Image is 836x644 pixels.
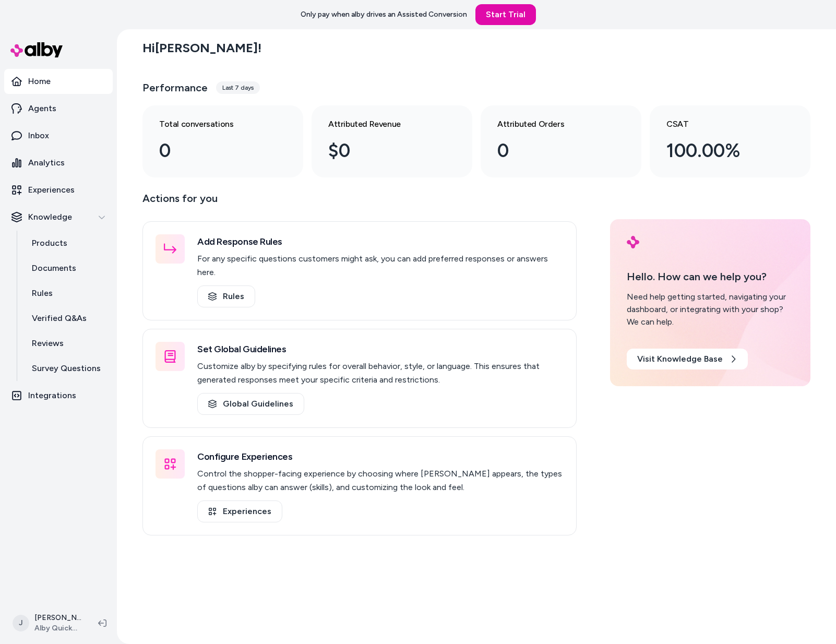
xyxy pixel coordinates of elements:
[197,500,282,522] a: Experiences
[627,349,748,369] a: Visit Knowledge Base
[475,4,536,25] a: Start Trial
[21,331,113,356] a: Reviews
[4,177,113,202] a: Experiences
[159,137,270,165] div: 0
[650,105,810,177] a: CSAT 100.00%
[666,118,777,130] h3: CSAT
[4,205,113,230] button: Knowledge
[32,237,67,249] p: Products
[328,137,439,165] div: $0
[4,69,113,94] a: Home
[197,360,564,387] p: Customize alby by specifying rules for overall behavior, style, or language. This ensures that ge...
[627,269,794,284] p: Hello. How can we help you?
[142,190,577,215] p: Actions for you
[21,231,113,256] a: Products
[197,252,564,279] p: For any specific questions customers might ask, you can add preferred responses or answers here.
[627,291,794,328] div: Need help getting started, navigating your dashboard, or integrating with your shop? We can help.
[197,342,564,356] h3: Set Global Guidelines
[32,362,101,375] p: Survey Questions
[666,137,777,165] div: 100.00%
[6,606,90,640] button: J[PERSON_NAME]Alby QuickStart Store
[4,123,113,148] a: Inbox
[10,42,63,57] img: alby Logo
[28,184,75,196] p: Experiences
[28,102,56,115] p: Agents
[197,393,304,415] a: Global Guidelines
[197,467,564,494] p: Control the shopper-facing experience by choosing where [PERSON_NAME] appears, the types of quest...
[28,211,72,223] p: Knowledge
[4,383,113,408] a: Integrations
[216,81,260,94] div: Last 7 days
[301,9,467,20] p: Only pay when alby drives an Assisted Conversion
[142,105,303,177] a: Total conversations 0
[28,157,65,169] p: Analytics
[21,356,113,381] a: Survey Questions
[34,623,81,634] span: Alby QuickStart Store
[28,389,76,402] p: Integrations
[142,40,261,56] h2: Hi [PERSON_NAME] !
[497,137,608,165] div: 0
[34,613,81,623] p: [PERSON_NAME]
[32,287,53,300] p: Rules
[4,150,113,175] a: Analytics
[32,312,87,325] p: Verified Q&As
[28,75,51,88] p: Home
[312,105,472,177] a: Attributed Revenue $0
[32,337,64,350] p: Reviews
[627,236,639,248] img: alby Logo
[197,449,564,464] h3: Configure Experiences
[481,105,641,177] a: Attributed Orders 0
[21,256,113,281] a: Documents
[197,234,564,249] h3: Add Response Rules
[13,615,29,631] span: J
[4,96,113,121] a: Agents
[197,285,255,307] a: Rules
[142,80,208,95] h3: Performance
[159,118,270,130] h3: Total conversations
[21,306,113,331] a: Verified Q&As
[32,262,76,275] p: Documents
[21,281,113,306] a: Rules
[497,118,608,130] h3: Attributed Orders
[28,129,49,142] p: Inbox
[328,118,439,130] h3: Attributed Revenue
